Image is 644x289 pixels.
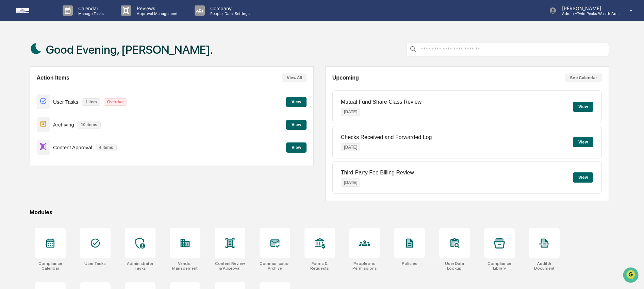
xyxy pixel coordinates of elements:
div: Start new chat [23,52,112,59]
p: 1 item [82,98,100,106]
button: View [573,102,593,112]
p: [DATE] [341,108,361,116]
p: Company [205,5,253,11]
div: Compliance Library [484,261,515,271]
p: Approval Management [131,11,181,16]
p: Overdue [104,98,127,106]
button: Start new chat [116,54,124,62]
span: Preclearance [14,86,44,92]
p: Checks Received and Forwarded Log [341,134,432,140]
div: Policies [402,261,417,266]
p: Third-Party Fee Billing Review [341,170,414,176]
a: Powered byPylon [48,115,82,120]
p: Admin • Twin Peaks Wealth Advisors [557,11,620,16]
div: User Data Lookup [439,261,470,271]
div: We're available if you need us! [23,59,86,64]
a: View [286,144,307,150]
p: [PERSON_NAME] [557,5,620,11]
a: 🖐️Preclearance [4,83,47,95]
p: Calendar [73,5,107,11]
p: Content Approval [53,144,92,150]
a: View [286,121,307,128]
p: Manage Tasks [73,11,107,16]
h2: Upcoming [332,75,359,81]
div: Audit & Document Logs [529,261,560,271]
div: People and Permissions [349,261,380,271]
span: Attestations [56,86,84,92]
img: logo [16,8,49,13]
span: Data Lookup [14,99,43,105]
div: Communications Archive [260,261,290,271]
div: Compliance Calendar [35,261,66,271]
div: User Tasks [84,261,106,266]
h2: Action Items [37,75,69,81]
div: 🗄️ [49,86,55,92]
button: See Calendar [565,73,602,82]
h1: Good Evening, [PERSON_NAME]. [46,43,213,56]
div: 🔎 [7,99,12,105]
button: View [286,120,307,130]
button: View [286,97,307,107]
p: [DATE] [341,143,361,151]
p: Reviews [131,5,181,11]
button: View [286,142,307,153]
a: 🗄️Attestations [47,83,87,95]
p: People, Data, Settings [205,11,253,16]
div: Content Review & Approval [215,261,245,271]
iframe: Open customer support [622,267,641,285]
a: 🔎Data Lookup [4,96,46,108]
div: Vendor Management [170,261,200,271]
a: View [286,98,307,105]
span: Pylon [68,115,82,120]
div: Administrator Tasks [125,261,155,271]
img: 1746055101610-c473b297-6a78-478c-a979-82029cc54cd1 [7,52,19,64]
div: 🖐️ [7,86,12,92]
button: View [573,137,593,147]
div: Modules [30,209,609,216]
p: How can we help? [7,14,124,25]
p: Mutual Fund Share Class Review [341,99,422,105]
button: View [573,172,593,183]
div: Forms & Requests [304,261,335,271]
p: Archiving [53,122,74,128]
button: View All [282,73,307,82]
p: 10 items [78,121,101,129]
p: [DATE] [341,178,361,187]
p: 4 items [96,144,116,151]
p: User Tasks [53,99,78,105]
